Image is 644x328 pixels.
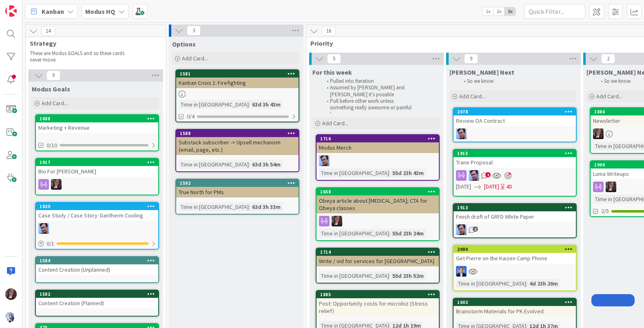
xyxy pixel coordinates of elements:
div: Trane Proposal [454,157,576,168]
span: 14 [41,26,55,36]
span: 2 [485,172,491,177]
div: 2078 [454,108,576,115]
span: 2/5 [601,207,609,215]
img: JB [469,170,479,181]
div: Content Creation (Planned) [36,298,158,308]
div: 1581 [180,71,299,77]
div: 1913 [457,205,576,211]
div: Post: Opportunity costs for microbiz (Stress relief) [316,298,439,316]
div: TD [316,216,439,226]
div: 0/1 [36,239,158,249]
div: Time in [GEOGRAPHIC_DATA] [319,271,389,280]
img: TD [606,182,616,192]
div: 1917Bio For [PERSON_NAME] [36,159,158,177]
div: JB [316,155,439,166]
div: 1581 [176,70,299,78]
div: 1584Content Creation (Unplanned) [36,257,158,275]
div: 1830 [40,204,158,209]
span: 2 [473,226,478,232]
span: [DATE] [456,182,471,191]
div: 1592 [176,180,299,187]
div: 2078 [457,109,576,115]
div: 1888Marketing + Revenue [36,115,158,133]
span: Add Card... [182,55,208,62]
div: 1915 [454,150,576,157]
div: 1602Brainstorm Materials for PK Evolved [454,299,576,317]
span: 5 [327,54,341,64]
img: JB [38,223,49,234]
div: JB [454,129,576,139]
span: 2x [494,7,505,16]
div: Substack subscriber -> Upsell mechanism (email, page, etc.) [176,137,299,155]
div: Time in [GEOGRAPHIC_DATA] [179,160,249,169]
div: 1714 [316,248,439,256]
div: 1917 [40,160,158,165]
div: Case Study / Case Story: Dantherm Cooling [36,210,158,221]
span: Modus Goals [32,85,70,93]
span: 3 [187,26,201,35]
span: Add Card... [459,93,485,100]
div: 1913Finish draft of GRFD White Paper [454,204,576,222]
span: 9 [46,71,60,80]
span: Jim Next [449,68,514,76]
b: Modus HQ [85,7,115,16]
div: Marketing + Revenue [36,122,158,133]
span: Strategy [30,39,156,47]
div: 1714Write / vid for services for [GEOGRAPHIC_DATA] [316,248,439,266]
div: Content Creation (Unplanned) [36,264,158,275]
span: Kanban [42,7,64,16]
span: : [526,279,527,288]
div: DP [454,266,576,277]
div: True North for PMs [176,187,299,197]
div: 1582Content Creation (Planned) [36,290,158,308]
div: 1830Case Study / Case Story: Dantherm Cooling [36,203,158,221]
div: JB [454,170,576,181]
div: 1885 [320,292,439,297]
span: 0/4 [187,112,195,121]
div: JB [36,223,158,234]
img: JB [456,224,467,235]
li: Assumed by [PERSON_NAME] and [PERSON_NAME] it's possible [322,84,416,98]
img: avatar [5,311,17,323]
div: Obeya article about [MEDICAL_DATA]; CTA for Obeya classes [316,195,439,213]
div: 55d 23h 43m [390,168,426,177]
div: 55d 23h 24m [390,229,426,238]
img: TD [332,216,342,226]
div: 1658 [320,189,439,195]
div: 1584 [40,258,158,264]
span: 0 / 1 [46,239,54,248]
img: TD [51,179,62,190]
div: 1913 [454,204,576,211]
div: TD [36,179,158,190]
div: 1915 [457,151,576,156]
div: 1658Obeya article about [MEDICAL_DATA]; CTA for Obeya classes [316,188,439,213]
div: 4d 23h 20m [527,279,560,288]
div: 1588 [180,131,299,136]
div: 4D [506,182,512,191]
span: : [249,202,250,211]
div: 1582 [40,291,158,297]
div: 1885 [316,291,439,298]
span: 1x [482,7,494,16]
div: 1915Trane Proposal [454,150,576,168]
div: 63d 3h 33m [250,202,283,211]
span: : [389,229,390,238]
span: Add Card... [42,100,68,107]
div: 1592True North for PMs [176,180,299,197]
div: 1588 [176,130,299,137]
li: Pull before other work unless something really awesome or painful happens [322,98,416,118]
div: 1888 [36,115,158,122]
span: 2 [601,54,615,64]
div: Review OA Contract [454,115,576,126]
span: : [389,271,390,280]
div: 55d 23h 52m [390,271,426,280]
div: 1716 [316,135,439,142]
img: DP [456,266,467,277]
div: 2000 [457,246,576,252]
li: So we know [459,78,553,84]
div: 63d 3h 43m [250,100,283,109]
div: JB [454,224,576,235]
span: Options [172,40,196,48]
div: Time in [GEOGRAPHIC_DATA] [319,229,389,238]
span: Add Card... [596,93,622,100]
